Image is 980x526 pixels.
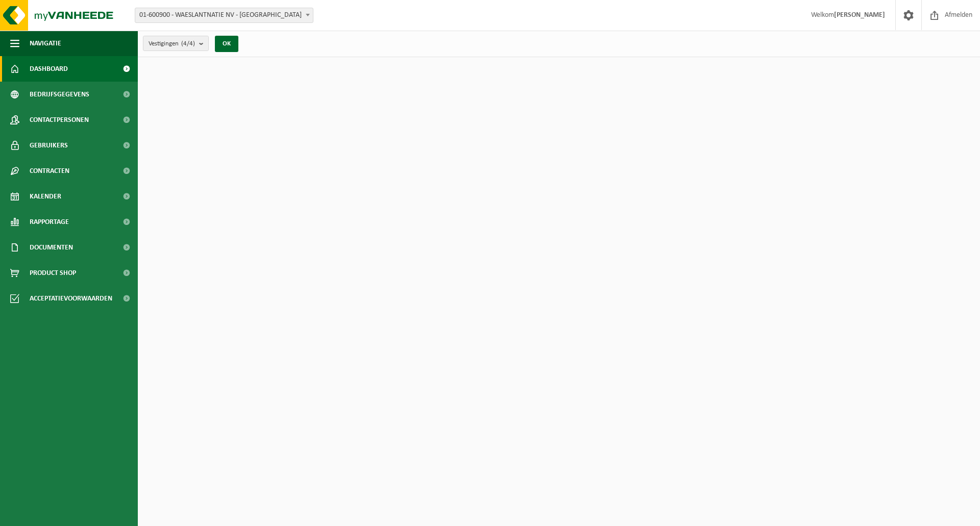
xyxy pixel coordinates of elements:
span: Bedrijfsgegevens [30,82,89,107]
span: Product Shop [30,260,76,286]
button: Vestigingen(4/4) [143,36,209,51]
span: Dashboard [30,56,68,82]
count: (4/4) [181,40,195,47]
span: Rapportage [30,209,69,235]
span: Gebruikers [30,133,68,158]
button: OK [215,36,238,52]
span: Documenten [30,235,73,260]
span: Navigatie [30,31,61,56]
span: Contactpersonen [30,107,89,133]
span: Kalender [30,184,61,209]
span: Acceptatievoorwaarden [30,286,112,311]
span: 01-600900 - WAESLANTNATIE NV - ANTWERPEN [135,8,313,23]
span: Vestigingen [149,36,195,52]
span: Contracten [30,158,69,184]
strong: [PERSON_NAME] [834,11,885,19]
span: 01-600900 - WAESLANTNATIE NV - ANTWERPEN [135,8,313,22]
